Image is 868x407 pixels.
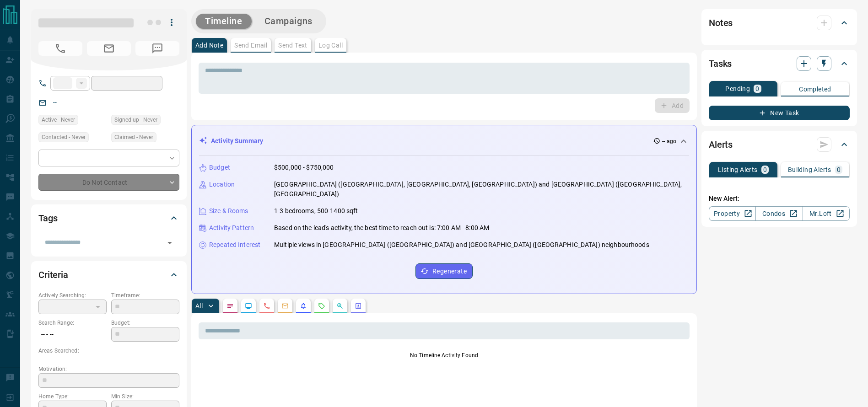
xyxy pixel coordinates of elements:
div: Tags [38,207,179,229]
a: Property [709,206,756,221]
svg: Notes [226,302,234,310]
p: Actively Searching: [38,291,107,300]
div: Do Not Contact [38,174,179,191]
svg: Listing Alerts [300,302,307,310]
div: Alerts [709,134,850,155]
p: Activity Pattern [209,223,254,233]
button: Regenerate [415,263,473,279]
p: Based on the lead's activity, the best time to reach out is: 7:00 AM - 8:00 AM [274,223,489,233]
button: New Task [709,106,850,120]
p: Repeated Interest [209,240,260,250]
span: No Email [87,41,131,56]
p: Areas Searched: [38,347,179,355]
p: No Timeline Activity Found [199,351,690,359]
p: Search Range: [38,319,107,327]
span: Contacted - Never [42,133,86,142]
p: Size & Rooms [209,206,248,216]
p: Min Size: [111,392,179,401]
a: Condos [755,206,803,221]
a: Mr.Loft [803,206,850,221]
p: New Alert: [709,194,850,203]
a: -- [53,99,57,106]
h2: Notes [709,16,733,30]
h2: Alerts [709,137,733,152]
h2: Tasks [709,56,732,71]
p: Add Note [195,42,223,48]
div: Activity Summary-- ago [199,133,689,150]
p: Budget: [111,319,179,327]
span: No Number [135,41,179,56]
p: Multiple views in [GEOGRAPHIC_DATA] ([GEOGRAPHIC_DATA]) and [GEOGRAPHIC_DATA] ([GEOGRAPHIC_DATA])... [274,240,649,250]
p: 0 [837,166,841,173]
p: $500,000 - $750,000 [274,163,334,172]
p: Budget [209,163,230,172]
button: Timeline [196,14,252,29]
div: Tasks [709,53,850,75]
p: 1-3 bedrooms, 500-1400 sqft [274,206,358,216]
p: Listing Alerts [718,166,758,173]
svg: Calls [263,302,270,310]
p: -- ago [662,137,676,145]
p: Location [209,180,235,189]
p: 0 [763,166,767,173]
svg: Lead Browsing Activity [245,302,252,310]
h2: Tags [38,211,57,225]
p: 0 [755,86,759,92]
span: No Number [38,41,82,56]
p: -- - -- [38,327,107,342]
p: Building Alerts [788,166,831,173]
span: Active - Never [42,115,75,124]
span: Claimed - Never [114,133,153,142]
svg: Requests [318,302,325,310]
svg: Agent Actions [355,302,362,310]
svg: Emails [281,302,289,310]
p: Completed [799,86,831,92]
svg: Opportunities [336,302,344,310]
p: Timeframe: [111,291,179,300]
button: Campaigns [255,14,322,29]
div: Notes [709,12,850,34]
p: Activity Summary [211,136,263,146]
p: Motivation: [38,365,179,373]
p: All [195,303,203,309]
p: Pending [725,86,750,92]
span: Signed up - Never [114,115,157,124]
p: Home Type: [38,392,107,401]
div: Criteria [38,264,179,286]
button: Open [163,236,176,249]
h2: Criteria [38,268,68,282]
p: [GEOGRAPHIC_DATA] ([GEOGRAPHIC_DATA], [GEOGRAPHIC_DATA], [GEOGRAPHIC_DATA]) and [GEOGRAPHIC_DATA]... [274,180,689,199]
